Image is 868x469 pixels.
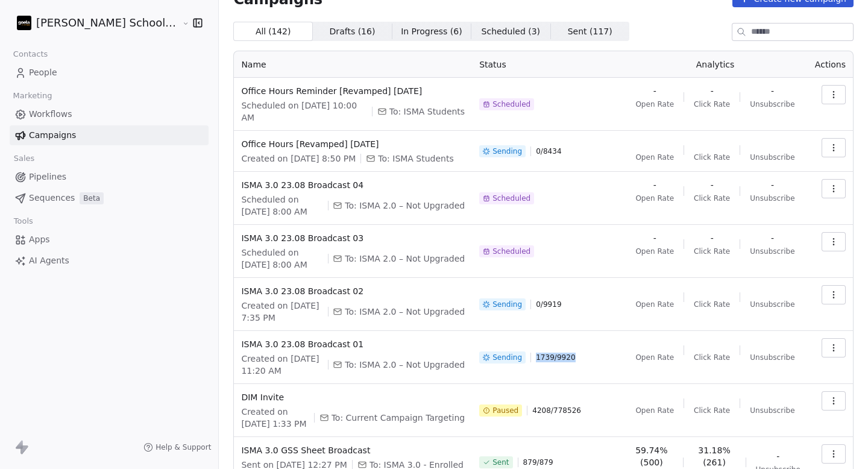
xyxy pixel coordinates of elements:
[10,63,209,83] a: People
[36,15,179,31] span: [PERSON_NAME] School of Finance LLP
[29,108,72,121] span: Workflows
[694,153,730,162] span: Click Rate
[17,16,31,30] img: Zeeshan%20Neck%20Print%20Dark.png
[29,233,50,246] span: Apps
[241,99,366,124] span: Scheduled on [DATE] 10:00 AM
[635,353,674,362] span: Open Rate
[750,153,794,162] span: Unsubscribe
[776,450,779,462] span: -
[241,232,465,244] span: ISMA 3.0 23.08 Broadcast 03
[241,353,322,377] span: Created on [DATE] 11:20 AM
[241,153,356,165] span: Created on [DATE] 8:50 PM
[156,442,211,452] span: Help & Support
[694,194,730,203] span: Click Rate
[750,406,794,415] span: Unsubscribe
[536,146,561,156] span: 0 / 8434
[492,406,518,415] span: Paused
[241,444,465,456] span: ISMA 3.0 GSS Sheet Broadcast
[241,300,322,324] span: Created on [DATE] 7:35 PM
[635,406,674,415] span: Open Rate
[241,338,465,350] span: ISMA 3.0 23.08 Broadcast 01
[532,406,581,415] span: 4208 / 778526
[143,442,211,452] a: Help & Support
[750,353,794,362] span: Unsubscribe
[492,194,530,203] span: Scheduled
[241,247,322,271] span: Scheduled on [DATE] 8:00 AM
[8,150,40,168] span: Sales
[694,300,730,309] span: Click Rate
[401,25,462,38] span: In Progress ( 6 )
[771,85,774,97] span: -
[492,99,530,109] span: Scheduled
[378,153,453,165] span: To: ISMA Students
[29,192,75,204] span: Sequences
[635,99,674,109] span: Open Rate
[29,254,69,267] span: AI Agents
[10,230,209,250] a: Apps
[8,212,38,230] span: Tools
[623,51,808,78] th: Analytics
[750,300,794,309] span: Unsubscribe
[345,359,465,371] span: To: ISMA 2.0 – Not Upgraded
[492,247,530,256] span: Scheduled
[241,138,465,150] span: Office Hours [Revamped] [DATE]
[10,188,209,208] a: SequencesBeta
[241,179,465,191] span: ISMA 3.0 23.08 Broadcast 04
[345,306,465,318] span: To: ISMA 2.0 – Not Upgraded
[568,25,612,38] span: Sent ( 117 )
[635,194,674,203] span: Open Rate
[10,251,209,271] a: AI Agents
[808,51,853,78] th: Actions
[653,85,656,97] span: -
[10,125,209,145] a: Campaigns
[241,85,465,97] span: Office Hours Reminder [Revamped] [DATE]
[694,406,730,415] span: Click Rate
[241,391,465,403] span: DIM Invite
[536,300,561,309] span: 0 / 9919
[492,458,509,467] span: Sent
[10,104,209,124] a: Workflows
[523,458,553,467] span: 879 / 879
[14,13,174,33] button: [PERSON_NAME] School of Finance LLP
[635,300,674,309] span: Open Rate
[694,99,730,109] span: Click Rate
[771,179,774,191] span: -
[711,85,714,97] span: -
[482,25,541,38] span: Scheduled ( 3 )
[241,285,465,297] span: ISMA 3.0 23.08 Broadcast 02
[750,194,794,203] span: Unsubscribe
[711,232,714,244] span: -
[10,167,209,187] a: Pipelines
[750,247,794,256] span: Unsubscribe
[472,51,623,78] th: Status
[332,412,465,424] span: To: Current Campaign Targeting
[80,192,104,204] span: Beta
[389,105,465,118] span: To: ISMA Students
[750,99,794,109] span: Unsubscribe
[241,194,322,218] span: Scheduled on [DATE] 8:00 AM
[694,353,730,362] span: Click Rate
[29,171,66,183] span: Pipelines
[653,179,656,191] span: -
[635,247,674,256] span: Open Rate
[29,66,57,79] span: People
[330,25,376,38] span: Drafts ( 16 )
[693,444,735,468] span: 31.18% (261)
[630,444,673,468] span: 59.74% (500)
[653,232,656,244] span: -
[345,253,465,265] span: To: ISMA 2.0 – Not Upgraded
[492,300,522,309] span: Sending
[711,179,714,191] span: -
[492,353,522,362] span: Sending
[771,232,774,244] span: -
[492,146,522,156] span: Sending
[536,353,575,362] span: 1739 / 9920
[345,200,465,212] span: To: ISMA 2.0 – Not Upgraded
[8,87,57,105] span: Marketing
[635,153,674,162] span: Open Rate
[694,247,730,256] span: Click Rate
[234,51,472,78] th: Name
[8,45,53,63] span: Contacts
[29,129,76,142] span: Campaigns
[241,406,309,430] span: Created on [DATE] 1:33 PM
